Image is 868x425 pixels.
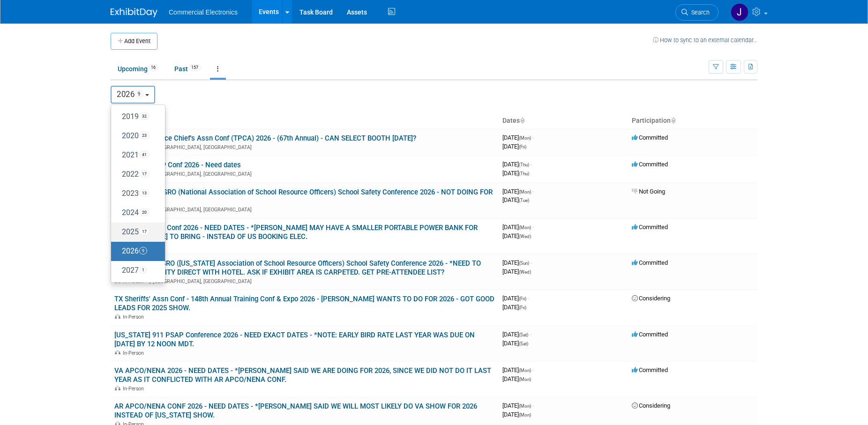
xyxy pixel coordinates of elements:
button: 20269 [111,86,155,104]
span: (Mon) [519,368,531,373]
span: - [532,402,534,409]
span: (Mon) [519,377,531,382]
span: [DATE] [502,188,534,195]
span: [DATE] [502,402,534,409]
span: [DATE] [502,366,534,373]
label: 2025 [116,224,156,240]
span: [DATE] [502,232,531,239]
span: - [531,161,532,168]
a: Past157 [167,60,208,78]
span: [DATE] [502,375,531,382]
span: (Mon) [519,403,531,409]
span: 9 [135,90,143,98]
img: In-Person Event [115,350,120,355]
span: Commercial Electronics [169,8,238,16]
span: [DATE] [502,134,534,141]
span: - [532,224,534,231]
button: Add Event [111,33,157,50]
span: [DATE] [502,268,531,275]
a: Search [675,4,718,21]
label: 2023 [116,186,156,201]
span: - [530,331,531,338]
a: TX Public Safety Conf 2026 - Need dates [114,161,241,169]
span: 41 [139,151,150,158]
span: 17 [139,170,150,178]
span: [DATE] [502,224,534,231]
span: (Mon) [519,412,531,418]
div: [GEOGRAPHIC_DATA], [GEOGRAPHIC_DATA] [114,143,495,150]
span: 1 [139,266,147,274]
span: 13 [139,189,150,197]
img: ExhibitDay [111,8,157,17]
a: VA APCO/NENA 2026 - NEED DATES - *[PERSON_NAME] SAID WE ARE DOING FOR 2026, SINCE WE DID NOT DO I... [114,366,491,384]
span: 157 [188,64,201,71]
span: - [531,259,532,266]
span: [DATE] [502,331,531,338]
span: Committed [632,366,668,373]
img: In-Person Event [115,314,120,319]
span: Search [688,9,710,16]
span: Committed [632,224,668,231]
span: 9 [139,247,147,254]
label: 2024 [116,205,156,221]
a: [US_STATE] Police Chief's Assn Conf (TPCA) 2026 - (67th Annual) - CAN SELECT BOOTH [DATE]? [114,134,416,142]
span: - [532,188,534,195]
label: 2021 [116,148,156,163]
span: [DATE] [502,143,526,150]
div: [GEOGRAPHIC_DATA], [GEOGRAPHIC_DATA] [114,205,495,213]
img: In-Person Event [115,386,120,390]
span: [DATE] [502,161,532,168]
span: (Wed) [519,269,531,275]
span: (Mon) [519,135,531,141]
span: Committed [632,161,668,168]
span: - [532,366,534,373]
span: (Sun) [519,261,529,266]
span: Not Going [632,188,665,195]
label: 2020 [116,128,156,144]
span: 16 [148,64,158,71]
span: (Fri) [519,144,526,149]
span: In-Person [123,314,147,320]
th: Participation [628,113,757,129]
span: 20 [139,209,150,216]
a: Sort by Start Date [520,117,524,124]
span: 17 [139,228,150,235]
span: [DATE] [502,411,531,418]
span: In-Person [123,350,147,356]
label: 2019 [116,109,156,125]
span: Considering [632,402,670,409]
a: How to sync to an external calendar... [653,37,757,44]
label: 2026 [116,244,156,259]
span: (Wed) [519,234,531,239]
th: Dates [499,113,628,129]
span: (Sat) [519,332,528,337]
img: Jennifer Roosa [731,3,748,21]
span: [DATE] [502,170,529,177]
span: (Fri) [519,305,526,310]
a: Upcoming16 [111,60,165,78]
span: In-Person [123,278,147,284]
a: TX Sheriffs' Assn Conf - 148th Annual Training Conf & Expo 2026 - [PERSON_NAME] WANTS TO DO FOR 2... [114,295,494,312]
span: - [532,134,534,141]
span: (Mon) [519,225,531,230]
a: AR APCO/NENA CONF 2026 - NEED DATES - *[PERSON_NAME] SAID WE WILL MOST LIKELY DO VA SHOW FOR 2026... [114,402,477,419]
span: 32 [139,112,150,120]
span: (Thu) [519,171,529,176]
span: In-Person [123,386,147,392]
span: [DATE] [502,259,532,266]
span: Considering [632,295,670,302]
a: 36th Annual NASRO (National Association of School Resource Officers) School Safety Conference 202... [114,188,493,205]
a: Sort by Participation Type [671,117,675,124]
span: (Tue) [519,198,529,203]
div: [GEOGRAPHIC_DATA], [GEOGRAPHIC_DATA] [114,170,495,177]
a: 13th Annual TASRO ([US_STATE] Association of School Resource Officers) School Safety Conference 2... [114,259,481,276]
label: 2022 [116,167,156,182]
span: (Sat) [519,341,528,346]
span: 2026 [117,89,143,99]
span: Committed [632,259,668,266]
span: (Mon) [519,189,531,194]
span: Committed [632,134,668,141]
span: [DATE] [502,295,529,302]
span: [DATE] [502,196,529,203]
span: [DATE] [502,304,526,311]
